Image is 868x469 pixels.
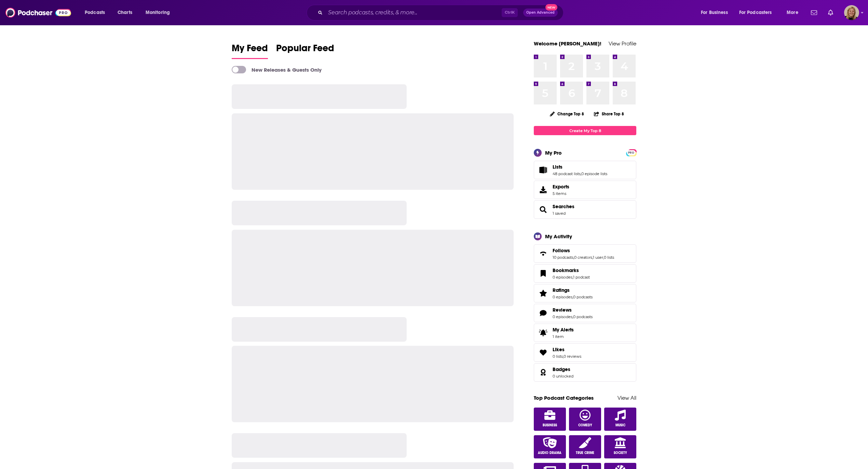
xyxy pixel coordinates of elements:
[701,8,728,17] span: For Business
[146,8,170,17] span: Monitoring
[844,5,859,20] img: User Profile
[553,346,565,353] span: Likes
[735,7,782,18] button: open menu
[604,435,636,458] a: Society
[578,423,592,427] span: Comedy
[534,324,636,342] a: My Alerts
[534,161,636,179] span: Lists
[534,284,636,302] span: Ratings
[844,5,859,20] button: Show profile menu
[536,368,550,377] a: Badges
[553,247,570,254] span: Follows
[553,247,614,254] a: Follows
[553,287,570,293] span: Ratings
[536,328,550,338] span: My Alerts
[534,304,636,322] span: Reviews
[545,233,572,240] div: My Activity
[543,423,557,427] span: Business
[545,4,558,11] span: New
[787,8,798,17] span: More
[618,395,636,401] a: View All
[553,267,590,273] a: Bookmarks
[604,255,614,260] a: 0 lists
[5,6,71,19] img: Podchaser - Follow, Share and Rate Podcasts
[553,164,607,170] a: Lists
[593,255,603,260] a: 1 user
[563,354,564,359] span: ,
[553,327,574,333] span: My Alerts
[553,275,572,280] a: 0 episodes
[502,8,518,17] span: Ctrl K
[553,295,572,299] a: 0 episodes
[553,366,573,372] a: Badges
[573,255,574,260] span: ,
[536,288,550,298] a: Ratings
[232,42,268,58] span: My Feed
[534,244,636,263] span: Follows
[553,211,566,216] a: 1 saved
[553,366,570,372] span: Badges
[553,334,574,339] span: 1 item
[534,40,601,47] a: Welcome [PERSON_NAME]!
[808,7,820,18] a: Show notifications dropdown
[564,354,581,359] a: 0 reviews
[523,9,558,17] button: Open AdvancedNew
[825,7,836,18] a: Show notifications dropdown
[569,408,601,431] a: Comedy
[325,7,502,18] input: Search podcasts, credits, & more...
[573,295,593,299] a: 0 podcasts
[614,451,627,455] span: Society
[553,184,569,190] span: Exports
[553,346,581,353] a: Likes
[118,8,132,17] span: Charts
[553,307,572,313] span: Reviews
[536,308,550,318] a: Reviews
[594,107,624,120] button: Share Top 8
[604,408,636,431] a: Music
[572,295,573,299] span: ,
[536,348,550,357] a: Likes
[85,8,105,17] span: Podcasts
[534,395,594,401] a: Top Podcast Categories
[536,269,550,278] a: Bookmarks
[782,7,807,18] button: open menu
[534,435,566,458] a: Audio Drama
[553,191,569,196] span: 5 items
[553,203,574,210] a: Searches
[553,171,581,176] a: 48 podcast lists
[574,255,592,260] a: 0 creators
[627,150,635,155] span: PRO
[546,110,588,118] button: Change Top 8
[627,150,635,155] a: PRO
[141,7,179,18] button: open menu
[534,408,566,431] a: Business
[113,7,136,18] a: Charts
[536,205,550,214] a: Searches
[536,249,550,258] a: Follows
[534,343,636,362] span: Likes
[615,423,625,427] span: Music
[534,264,636,283] span: Bookmarks
[553,287,593,293] a: Ratings
[609,40,636,47] a: View Profile
[276,42,334,59] a: Popular Feed
[276,42,334,58] span: Popular Feed
[739,8,772,17] span: For Podcasters
[581,171,581,176] span: ,
[80,7,114,18] button: open menu
[592,255,593,260] span: ,
[553,267,579,273] span: Bookmarks
[573,275,590,280] a: 1 podcast
[538,451,561,455] span: Audio Drama
[696,7,736,18] button: open menu
[576,451,594,455] span: True Crime
[553,164,562,170] span: Lists
[526,11,555,14] span: Open Advanced
[581,171,607,176] a: 0 episode lists
[536,185,550,195] span: Exports
[573,314,593,319] a: 0 podcasts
